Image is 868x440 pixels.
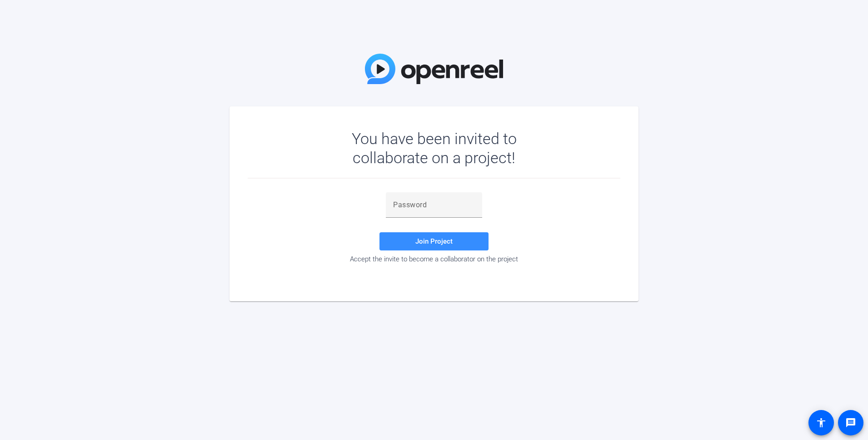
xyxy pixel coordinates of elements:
mat-icon: accessibility [816,417,827,428]
button: Join Project [379,232,489,250]
mat-icon: message [845,417,856,428]
span: Join Project [415,237,453,245]
img: OpenReel Logo [365,54,503,84]
div: Accept the invite to become a collaborator on the project [248,255,620,263]
input: Password [393,200,475,210]
div: You have been invited to collaborate on a project! [325,129,543,167]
